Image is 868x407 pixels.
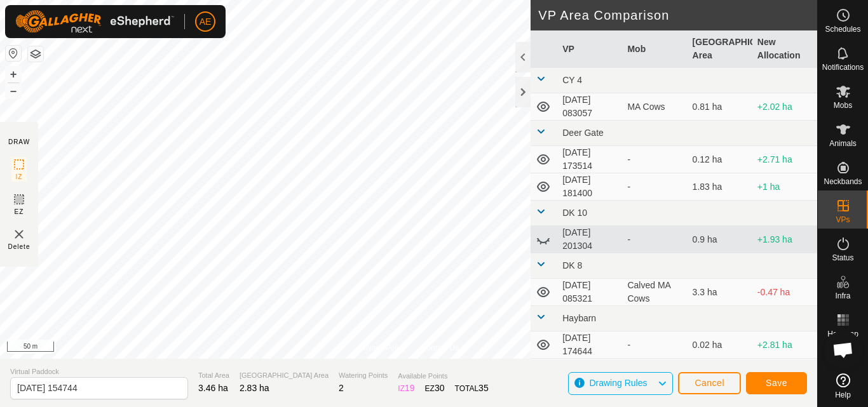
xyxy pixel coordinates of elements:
[834,102,852,109] span: Mobs
[358,342,406,354] a: Privacy Policy
[405,383,415,393] span: 19
[627,279,682,305] div: Calved MA Cows
[562,208,587,218] span: DK 10
[557,93,622,121] td: [DATE] 083057
[627,100,682,114] div: MA Cows
[8,137,30,147] div: DRAW
[28,46,43,62] button: Map Layers
[339,370,388,381] span: Watering Points
[16,172,23,182] span: IZ
[752,173,817,201] td: +1 ha
[455,382,489,395] div: TOTAL
[478,383,489,393] span: 35
[421,342,459,354] a: Contact Us
[824,331,862,369] div: Open chat
[829,140,857,147] span: Animals
[15,207,24,217] span: EZ
[627,233,682,246] div: -
[6,67,21,82] button: +
[198,370,229,381] span: Total Area
[752,331,817,359] td: +2.81 ha
[688,279,752,306] td: 3.3 ha
[8,242,31,251] span: Delete
[832,254,853,262] span: Status
[627,180,682,194] div: -
[557,173,622,201] td: [DATE] 181400
[622,30,687,68] th: Mob
[538,8,817,23] h2: VP Area Comparison
[835,391,851,399] span: Help
[688,359,752,399] td: 1.4 ha
[688,331,752,359] td: 0.02 ha
[6,83,21,98] button: –
[688,226,752,253] td: 0.9 ha
[398,382,414,395] div: IZ
[562,128,604,138] span: Deer Gate
[557,146,622,173] td: [DATE] 173514
[825,25,860,33] span: Schedules
[425,382,445,395] div: EZ
[752,146,817,173] td: +2.71 ha
[688,30,752,68] th: [GEOGRAPHIC_DATA] Area
[240,383,269,393] span: 2.83 ha
[589,378,647,388] span: Drawing Rules
[198,383,228,393] span: 3.46 ha
[752,279,817,306] td: -0.47 ha
[822,63,864,71] span: Notifications
[557,226,622,253] td: [DATE] 201304
[240,370,329,381] span: [GEOGRAPHIC_DATA] Area
[827,330,858,338] span: Heatmap
[627,338,682,352] div: -
[557,279,622,306] td: [DATE] 085321
[688,93,752,121] td: 0.81 ha
[200,15,212,29] span: AE
[10,366,188,377] span: Virtual Paddock
[11,227,27,242] img: VP
[688,146,752,173] td: 0.12 ha
[752,93,817,121] td: +2.02 ha
[557,30,622,68] th: VP
[766,378,787,388] span: Save
[835,292,850,300] span: Infra
[824,178,862,185] span: Neckbands
[627,153,682,166] div: -
[695,378,724,388] span: Cancel
[557,331,622,359] td: [DATE] 174644
[836,216,850,224] span: VPs
[562,313,596,323] span: Haybarn
[15,10,174,33] img: Gallagher Logo
[557,359,622,399] td: [DATE] 185917-VP002
[435,383,445,393] span: 30
[688,173,752,201] td: 1.83 ha
[752,30,817,68] th: New Allocation
[752,359,817,399] td: +1.43 ha
[752,226,817,253] td: +1.93 ha
[6,46,21,61] button: Reset Map
[339,383,344,393] span: 2
[678,372,741,394] button: Cancel
[562,260,582,270] span: DK 8
[562,75,582,85] span: CY 4
[398,371,488,382] span: Available Points
[746,372,807,394] button: Save
[818,368,868,404] a: Help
